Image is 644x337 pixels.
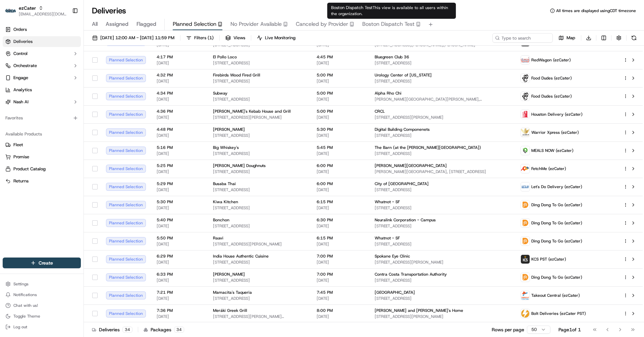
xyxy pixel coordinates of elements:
[521,309,530,318] img: bolt_logo.png
[194,35,214,41] span: Filters
[3,72,81,83] button: Engage
[213,169,306,174] span: [STREET_ADDRESS]
[13,324,27,330] span: Log out
[531,220,582,226] span: Ding Dong To Go (ezCater)
[157,217,202,223] span: 5:40 PM
[157,133,202,138] span: [DATE]
[13,26,27,33] span: Orders
[362,20,415,28] span: Boston Dispatch Test
[13,154,29,160] span: Promise
[5,9,16,13] img: ezCater
[7,87,45,92] div: Past conversations
[157,308,202,313] span: 7:36 PM
[3,129,81,139] div: Available Products
[3,113,81,123] div: Favorites
[157,254,202,259] span: 6:29 PM
[233,35,245,41] span: Views
[521,74,530,82] img: food_dudes.png
[521,164,530,173] img: fetchme_logo.png
[89,33,177,43] button: [DATE] 12:00 AM - [DATE] 11:59 PM
[56,104,58,109] span: •
[375,133,510,138] span: [STREET_ADDRESS]
[157,181,202,186] span: 5:29 PM
[375,278,510,283] span: [STREET_ADDRESS]
[157,54,202,60] span: 4:17 PM
[157,109,202,114] span: 4:36 PM
[317,217,364,223] span: 6:30 PM
[531,166,566,171] span: FetchMe (ezCater)
[375,296,510,301] span: [STREET_ADDRESS]
[213,254,269,259] span: India House Authentic Cuisine
[317,163,364,168] span: 6:00 PM
[375,223,510,229] span: [STREET_ADDRESS]
[375,127,430,132] span: Digital Building Componenets
[375,308,463,313] span: [PERSON_NAME] and [PERSON_NAME]'s Home
[3,301,81,310] button: Chat with us!
[492,33,553,43] input: Type to search
[3,85,81,95] a: Analytics
[375,151,510,156] span: [STREET_ADDRESS]
[13,292,37,297] span: Notifications
[7,115,17,128] img: Jes Laurent
[56,122,58,127] span: •
[317,254,364,259] span: 7:00 PM
[521,128,530,137] img: warriorxpress_logo_v2.png
[213,109,291,114] span: [PERSON_NAME]'s Kebab House and Grill
[14,64,26,76] img: 8571987876998_91fb9ceb93ad5c398215_72.jpg
[157,127,202,132] span: 4:48 PM
[213,260,306,265] span: [STREET_ADDRESS]
[30,70,92,76] div: We're available if you need us!
[13,51,28,57] span: Control
[531,238,582,244] span: Ding Dong To Go (ezCater)
[21,104,54,109] span: [PERSON_NAME]
[531,112,583,117] span: Houston Delivery (ezCater)
[375,187,510,192] span: [STREET_ADDRESS]
[3,97,81,107] button: Nash AI
[331,5,448,16] span: This view is available to all users within the organization.
[375,145,481,150] span: The Barn (at the [PERSON_NAME][GEOGRAPHIC_DATA])
[5,166,78,172] a: Product Catalog
[521,237,530,245] img: ddtg_logo_v2.png
[3,164,81,174] button: Product Catalog
[213,145,239,150] span: Big Whiskey's
[492,326,524,333] p: Rows per page
[3,24,81,35] a: Orders
[213,217,229,223] span: Bonchon
[213,60,306,66] span: [STREET_ADDRESS]
[13,87,32,93] span: Analytics
[375,54,409,60] span: Bluegreen Club 36
[213,290,252,295] span: Mamacita's Taqueria
[59,104,73,109] span: [DATE]
[157,290,202,295] span: 7:21 PM
[556,8,636,13] span: All times are displayed using CDT timezone
[157,163,202,168] span: 5:25 PM
[213,181,236,186] span: Busaba Thai
[296,20,348,28] span: Canceled by Provider
[19,5,36,11] span: ezCater
[57,150,62,156] div: 💻
[5,154,78,160] a: Promise
[317,278,364,283] span: [DATE]
[317,97,364,102] span: [DATE]
[3,176,81,186] button: Returns
[13,303,38,308] span: Chat with us!
[213,133,306,138] span: [STREET_ADDRESS]
[106,20,128,28] span: Assigned
[375,97,510,102] span: [PERSON_NAME][GEOGRAPHIC_DATA][PERSON_NAME], [STREET_ADDRESS]
[317,78,364,84] span: [DATE]
[13,178,29,184] span: Returns
[558,326,581,333] div: Page 1 of 1
[19,11,67,17] span: [EMAIL_ADDRESS][DOMAIN_NAME]
[317,241,364,247] span: [DATE]
[213,278,306,283] span: [STREET_ADDRESS]
[213,314,306,319] span: [STREET_ADDRESS][PERSON_NAME][PERSON_NAME]
[213,115,306,120] span: [STREET_ADDRESS][PERSON_NAME]
[7,150,12,156] div: 📗
[375,314,510,319] span: [STREET_ADDRESS][PERSON_NAME]
[265,35,296,41] span: Live Monitoring
[92,20,98,28] span: All
[531,257,566,262] span: KCS PST (ezCater)
[317,308,364,313] span: 8:00 PM
[317,115,364,120] span: [DATE]
[317,60,364,66] span: [DATE]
